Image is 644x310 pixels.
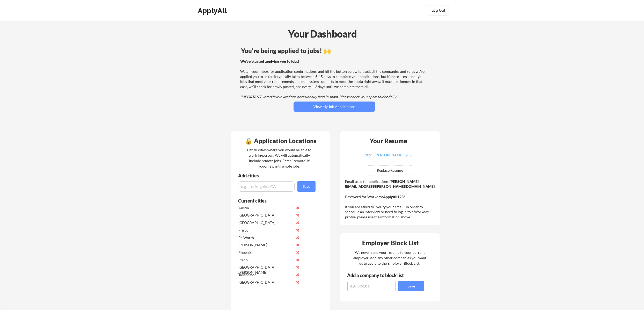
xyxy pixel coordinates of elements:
[238,257,293,263] div: Plano
[238,242,293,248] div: [PERSON_NAME]
[238,198,310,203] div: Current cities
[345,179,435,189] strong: [PERSON_NAME][EMAIL_ADDRESS][PERSON_NAME][DOMAIN_NAME]
[347,273,412,278] div: Add a company to block list
[383,194,405,199] strong: ApplyAll123!
[198,6,228,15] div: ApplyAll
[238,173,317,178] div: Add cities
[428,5,449,16] button: Log Out
[244,147,315,169] div: List all cities where you would be able to work in-person. We will automatically include remote j...
[345,179,436,220] div: Email used for applications: Password for Workday: If you are asked to "verify your email" in ord...
[358,153,420,161] a: 2025-[PERSON_NAME]-ta.pdf
[232,138,329,144] div: 🔒 Application Locations
[238,228,293,233] div: Frisco
[297,181,316,192] button: Save
[353,250,427,266] div: We never send your resume to your current employer. Add any other companies you want us to avoid ...
[342,240,438,246] div: Employer Block List
[294,102,375,112] button: View My Job Applications
[238,220,293,225] div: [GEOGRAPHIC_DATA]
[238,235,293,240] div: Ft. Worth
[238,280,293,285] div: [GEOGRAPHIC_DATA]
[1,26,644,41] div: Your Dashboard
[238,205,293,211] div: Austin
[358,153,420,157] div: 2025-[PERSON_NAME]-ta.pdf
[398,281,424,291] button: Save
[240,59,299,63] strong: We've started applying you to jobs!
[238,181,295,192] input: e.g. Los Angeles, CA
[238,250,293,255] div: Phoenix
[241,48,428,54] div: You're being applied to jobs! 🙌
[238,213,293,218] div: [GEOGRAPHIC_DATA]
[238,272,293,277] div: Tallahassee
[240,59,427,99] div: Watch your inbox for application confirmations, and hit the button below to track all the compani...
[240,95,397,99] em: IMPORTANT: Interview invitations occasionally land in spam. Please check your spam folder daily!
[238,265,293,275] div: [GEOGRAPHIC_DATA][PERSON_NAME]
[264,164,272,168] strong: only
[363,138,414,144] div: Your Resume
